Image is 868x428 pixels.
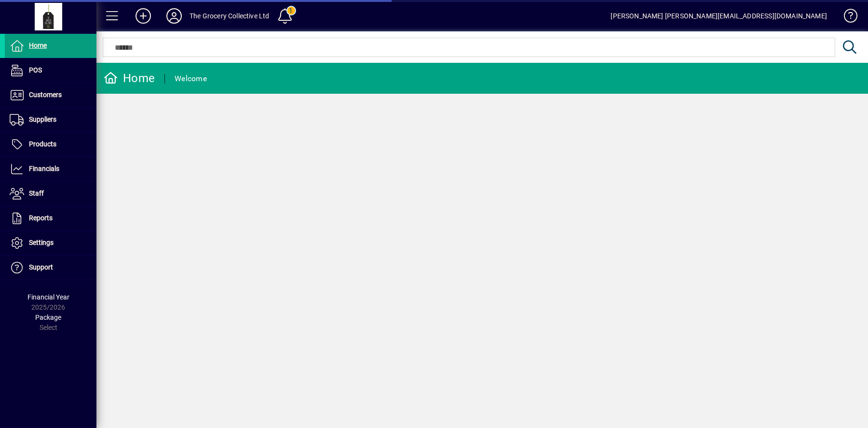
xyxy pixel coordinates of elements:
a: Knowledge Base [837,2,856,33]
div: Home [104,71,155,86]
a: Reports [5,206,96,230]
span: Financials [29,165,59,172]
a: Financials [5,157,96,181]
a: Settings [5,231,96,255]
div: Welcome [175,71,207,86]
span: Settings [29,239,54,246]
a: Customers [5,83,96,107]
span: Financial Year [27,293,69,301]
div: The Grocery Collective Ltd [190,8,270,24]
span: Suppliers [29,115,56,123]
span: Products [29,140,56,148]
a: POS [5,58,96,83]
span: Reports [29,214,53,222]
button: Profile [159,7,190,25]
span: POS [29,66,42,74]
a: Support [5,256,96,280]
button: Add [128,7,159,25]
span: Support [29,263,53,271]
div: [PERSON_NAME] [PERSON_NAME][EMAIL_ADDRESS][DOMAIN_NAME] [610,8,827,24]
span: Customers [29,91,62,99]
a: Products [5,132,96,157]
span: Home [29,42,47,49]
span: Staff [29,189,44,197]
a: Staff [5,182,96,206]
span: Package [35,314,61,321]
a: Suppliers [5,108,96,132]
